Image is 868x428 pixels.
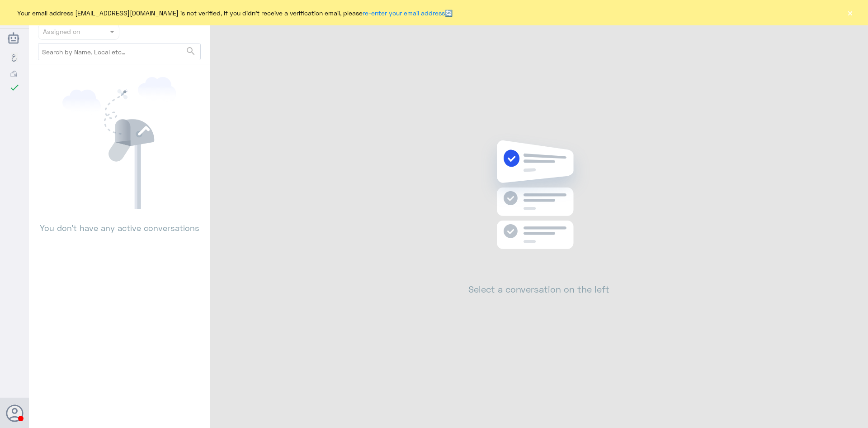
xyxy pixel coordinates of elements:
[17,8,453,18] span: Your email address [EMAIL_ADDRESS][DOMAIN_NAME] is not verified, if you didn't receive a verifica...
[468,284,609,294] h2: Select a conversation on the left
[38,43,200,60] input: Search by Name, Local etc…
[185,44,196,59] button: search
[9,82,20,93] i: check
[38,209,201,234] p: You don’t have any active conversations
[6,404,23,422] button: Avatar
[185,46,196,57] span: search
[845,8,854,17] button: ×
[363,9,445,17] a: re-enter your email address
